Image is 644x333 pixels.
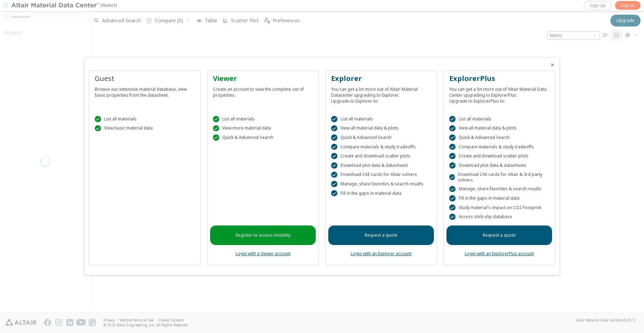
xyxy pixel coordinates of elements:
div:  [449,195,456,201]
div: Download CAE cards for Altair solvers [331,172,431,178]
div:  [449,153,456,159]
div:  [95,125,101,132]
a: Login with a Viewer account [236,251,291,257]
div:  [449,125,456,132]
div: List all materials [449,116,549,122]
a: Login with an ExplorerPlus account [465,251,534,257]
div:  [95,116,101,122]
div: Viewer [213,74,313,83]
div:  [449,116,456,122]
div:  [449,186,456,192]
div: Study material's impact on CO2 Footprint [449,205,549,211]
div: Download plot data & datasheets [331,162,431,169]
div:  [331,181,337,187]
div:  [331,134,337,141]
div:  [449,144,456,150]
div: Access stick-slip database [449,214,549,220]
button: Close [550,62,555,68]
div: Quick & Advanced Search [213,134,313,141]
div:  [331,190,337,197]
div: Fill in the gaps in material data [449,195,549,201]
div:  [331,144,337,150]
div: View all material data & plots [449,125,549,132]
div: View basic material data [95,125,195,132]
div:  [331,162,337,169]
div: Download plot data & datasheets [449,162,549,169]
div: Quick & Advanced Search [331,134,431,141]
div: Quick & Advanced Search [449,134,549,141]
div: View all material data & plots [331,125,431,132]
div:  [449,174,455,180]
div:  [331,116,337,122]
div: Download CAE cards for Altair & 3rd party solvers [449,172,549,183]
div:  [449,214,456,220]
div: Create an account to view the complete set of properties. [213,83,313,98]
div: Compare materials & study tradeoffs [331,144,431,150]
div: You can get a lot more out of Altair Material Data Center upgrading to ExplorerPlus. Upgrade to E... [449,83,549,104]
div: ExplorerPlus [449,74,549,83]
div: Create and download scatter plots [331,153,431,159]
div: Manage, share favorites & search results [449,186,549,192]
div: List all materials [95,116,195,122]
div:  [331,172,337,178]
a: Register to access instantly [210,225,316,245]
div: You can get a lot more out of Altair Material Datacenter upgrading to Explorer. Upgrade to Explor... [331,83,431,104]
div:  [331,153,337,159]
a: Request a quote [446,225,552,245]
div: Create and download scatter plots [449,153,549,159]
div:  [213,125,219,132]
div:  [449,134,456,141]
div:  [449,162,456,169]
a: Login with an Explorer account [351,251,412,257]
div: Browse our extensive material database, view basic properties from the datasheet. [95,83,195,98]
div:  [213,116,219,122]
div:  [331,125,337,132]
div: List all materials [331,116,431,122]
div: List all materials [213,116,313,122]
div:  [213,134,219,141]
div: Manage, share favorites & search results [331,181,431,187]
div:  [449,205,456,211]
div: Guest [95,74,195,83]
div: View more material data [213,125,313,132]
a: Request a quote [328,225,434,245]
div: Explorer [331,74,431,83]
div: Fill in the gaps in material data [331,190,431,197]
div: Compare materials & study tradeoffs [449,144,549,150]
